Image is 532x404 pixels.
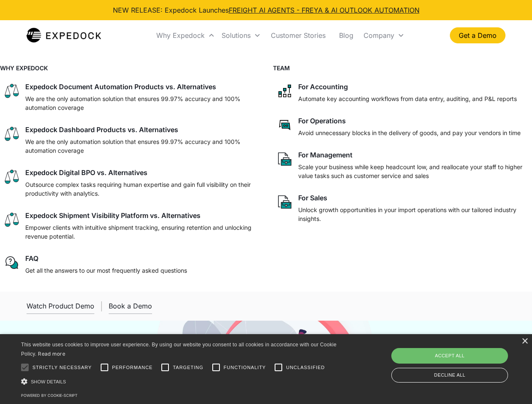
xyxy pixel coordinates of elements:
[153,21,218,50] div: Why Expedock
[224,364,266,371] span: Functionality
[3,168,20,185] img: scale icon
[360,21,408,50] div: Company
[25,82,216,91] div: Expedock Document Automation Products vs. Alternatives
[286,364,325,371] span: Unclassified
[276,194,293,210] img: paper and bag icon
[32,364,92,371] span: Strictly necessary
[276,82,293,99] img: network like icon
[392,313,532,404] iframe: Chat Widget
[21,377,340,386] div: Show details
[25,180,256,198] p: Outsource complex tasks requiring human expertise and gain full visibility on their productivity ...
[27,302,94,310] div: Watch Product Demo
[298,205,529,223] p: Unlock growth opportunities in your import operations with our tailored industry insights.
[298,82,348,91] div: For Accounting
[25,266,187,275] p: Get all the answers to our most frequently asked questions
[298,194,327,202] div: For Sales
[25,94,256,112] p: We are the only automation solution that ensures 99.97% accuracy and 100% automation coverage
[229,6,420,14] a: FREIGHT AI AGENTS - FREYA & AI OUTLOOK AUTOMATION
[27,27,101,44] img: Expedock Logo
[276,117,293,133] img: rectangular chat bubble icon
[298,151,353,159] div: For Management
[332,21,360,50] a: Blog
[21,342,337,357] span: This website uses cookies to improve user experience. By using our website you consent to all coo...
[27,27,101,44] a: home
[27,298,94,314] a: open lightbox
[264,21,332,50] a: Customer Stories
[218,21,264,50] div: Solutions
[38,351,65,357] a: Read more
[25,211,201,220] div: Expedock Shipment Visibility Platform vs. Alternatives
[25,168,147,177] div: Expedock Digital BPO vs. Alternatives
[112,364,153,371] span: Performance
[222,31,251,40] div: Solutions
[156,31,205,40] div: Why Expedock
[25,254,38,263] div: FAQ
[3,82,20,99] img: scale icon
[3,211,20,228] img: scale icon
[25,223,256,241] p: Empower clients with intuitive shipment tracking, ensuring retention and unlocking revenue potent...
[25,125,178,134] div: Expedock Dashboard Products vs. Alternatives
[298,162,529,180] p: Scale your business while keep headcount low, and reallocate your staff to higher value tasks suc...
[31,379,66,384] span: Show details
[109,302,152,310] div: Book a Demo
[109,298,152,314] a: Book a Demo
[276,151,293,167] img: paper and bag icon
[25,137,256,155] p: We are the only automation solution that ensures 99.97% accuracy and 100% automation coverage
[298,128,521,137] p: Avoid unnecessary blocks in the delivery of goods, and pay your vendors in time
[364,31,394,40] div: Company
[113,5,420,15] div: NEW RELEASE: Expedock Launches
[3,125,20,142] img: scale icon
[3,254,20,271] img: regular chat bubble icon
[298,94,517,103] p: Automate key accounting workflows from data entry, auditing, and P&L reports
[450,27,505,43] a: Get a Demo
[21,393,78,398] a: Powered by cookie-script
[298,117,346,125] div: For Operations
[173,364,203,371] span: Targeting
